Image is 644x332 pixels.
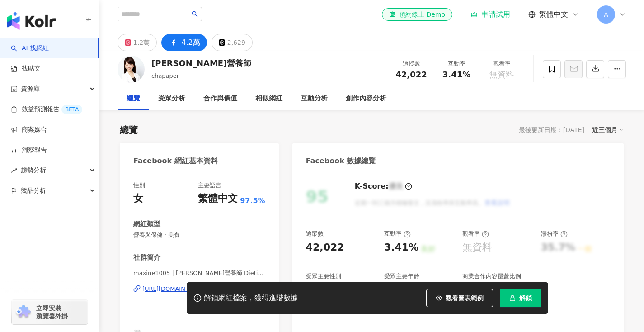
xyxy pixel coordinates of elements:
[36,304,68,320] span: 立即安裝 瀏覽器外掛
[227,36,245,49] div: 2,629
[306,230,324,238] div: 追蹤數
[306,156,376,166] div: Facebook 數據總覽
[7,12,56,30] img: logo
[161,34,207,51] button: 4.2萬
[158,93,185,104] div: 受眾分析
[389,10,445,19] div: 預約線上 Demo
[133,231,265,239] span: 營養與保健 · 美食
[306,272,341,280] div: 受眾主要性別
[133,269,265,277] span: maxine1005 | [PERSON_NAME]營養師 Dietitian [PERSON_NAME] [PERSON_NAME] | maxine1005
[192,11,198,17] span: search
[21,160,46,180] span: 趨勢分析
[118,34,157,51] button: 1.2萬
[21,180,46,201] span: 競品分析
[11,125,47,134] a: 商案媒合
[384,272,419,280] div: 受眾主要年齡
[439,59,474,68] div: 互動率
[133,156,218,166] div: Facebook 網紅基本資料
[592,124,624,136] div: 近三個月
[151,57,251,69] div: [PERSON_NAME]營養師
[14,305,32,319] img: chrome extension
[462,230,489,238] div: 觀看率
[500,289,541,307] button: 解鎖
[127,93,140,104] div: 總覽
[11,105,82,114] a: 效益預測報告BETA
[519,294,532,302] span: 解鎖
[604,9,608,19] span: A
[489,70,514,79] span: 無資料
[133,36,150,49] div: 1.2萬
[306,241,344,255] div: 42,022
[21,79,40,99] span: 資源庫
[346,93,386,104] div: 創作內容分析
[395,70,427,79] span: 42,022
[426,289,493,307] button: 觀看圖表範例
[446,294,484,302] span: 觀看圖表範例
[11,64,41,73] a: 找貼文
[12,300,88,324] a: chrome extension立即安裝 瀏覽器外掛
[133,219,160,229] div: 網紅類型
[240,196,265,206] span: 97.5%
[133,253,160,262] div: 社群簡介
[203,93,237,104] div: 合作與價值
[301,93,328,104] div: 互動分析
[384,241,418,255] div: 3.41%
[484,59,519,68] div: 觀看率
[394,59,428,68] div: 追蹤數
[442,70,470,79] span: 3.41%
[462,241,492,255] div: 無資料
[11,44,49,53] a: searchAI 找網紅
[11,167,17,174] span: rise
[118,56,145,83] img: KOL Avatar
[255,93,282,104] div: 相似網紅
[462,272,521,280] div: 商業合作內容覆蓋比例
[355,181,412,191] div: K-Score :
[120,123,138,136] div: 總覽
[133,192,143,206] div: 女
[204,294,298,303] div: 解鎖網紅檔案，獲得進階數據
[151,72,179,79] span: chapaper
[519,126,584,133] div: 最後更新日期：[DATE]
[212,34,253,51] button: 2,629
[384,230,411,238] div: 互動率
[198,192,238,206] div: 繁體中文
[470,10,510,19] a: 申請試用
[181,36,200,49] div: 4.2萬
[133,181,145,190] div: 性別
[198,181,221,190] div: 主要語言
[11,146,47,155] a: 洞察報告
[539,9,568,19] span: 繁體中文
[541,230,568,238] div: 漲粉率
[382,8,452,21] a: 預約線上 Demo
